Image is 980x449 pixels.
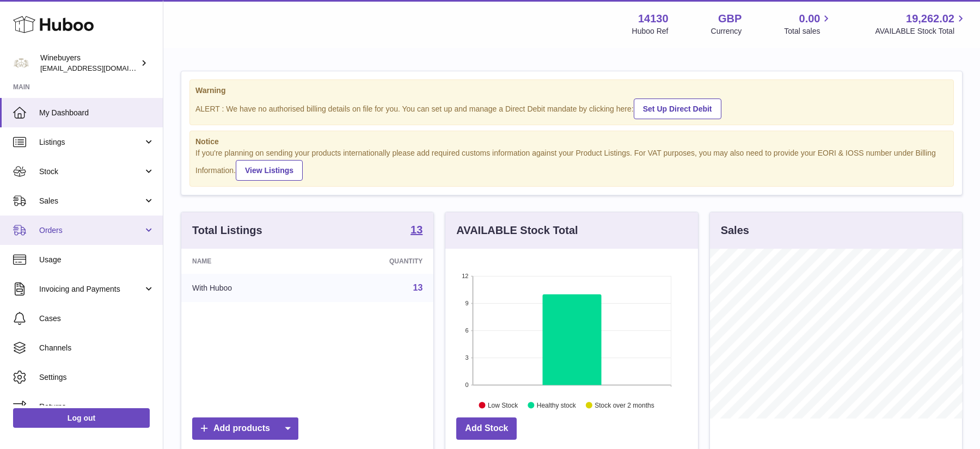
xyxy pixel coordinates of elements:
[236,160,303,181] a: View Listings
[875,11,967,36] a: 19,262.02 AVAILABLE Stock Total
[181,249,314,274] th: Name
[784,11,832,36] a: 0.00 Total sales
[465,354,469,361] text: 3
[456,223,578,238] h3: AVAILABLE Stock Total
[39,167,143,177] span: Stock
[39,372,155,383] span: Settings
[39,313,155,324] span: Cases
[488,402,518,409] text: Low Stock
[39,343,155,353] span: Channels
[39,402,155,412] span: Returns
[456,417,517,440] a: Add Stock
[195,97,948,119] div: ALERT : We have no authorised billing details on file for you. You can set up and manage a Direct...
[195,85,948,96] strong: Warning
[465,382,469,388] text: 0
[465,327,469,334] text: 6
[314,249,433,274] th: Quantity
[413,283,423,292] a: 13
[40,64,160,72] span: [EMAIL_ADDRESS][DOMAIN_NAME]
[537,402,577,409] text: Healthy stock
[39,284,143,294] span: Invoicing and Payments
[411,224,422,235] strong: 13
[875,26,967,36] span: AVAILABLE Stock Total
[39,196,143,206] span: Sales
[799,11,820,26] span: 0.00
[39,255,155,265] span: Usage
[39,137,143,147] span: Listings
[39,108,155,118] span: My Dashboard
[40,53,138,73] div: Winebuyers
[462,273,469,279] text: 12
[411,224,422,237] a: 13
[13,408,150,428] a: Log out
[465,300,469,306] text: 9
[638,11,669,26] strong: 14130
[195,137,948,147] strong: Notice
[192,223,262,238] h3: Total Listings
[634,99,721,119] a: Set Up Direct Debit
[906,11,954,26] span: 19,262.02
[784,26,832,36] span: Total sales
[39,225,143,236] span: Orders
[13,55,29,71] img: ben@winebuyers.com
[721,223,749,238] h3: Sales
[718,11,742,26] strong: GBP
[711,26,742,36] div: Currency
[192,417,298,440] a: Add products
[181,274,314,302] td: With Huboo
[632,26,669,36] div: Huboo Ref
[595,402,654,409] text: Stock over 2 months
[195,148,948,181] div: If you're planning on sending your products internationally please add required customs informati...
